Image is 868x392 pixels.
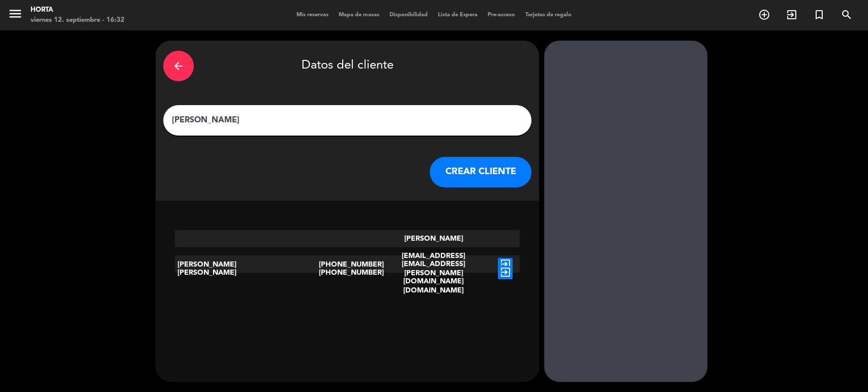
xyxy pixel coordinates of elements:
div: [PHONE_NUMBER] [318,230,376,299]
i: search [841,9,853,21]
div: Datos del cliente [163,48,531,84]
button: menu [8,6,23,25]
i: exit_to_app [498,266,513,279]
span: Mapa de mesas [334,12,384,18]
div: [PERSON_NAME] [175,255,319,290]
div: [PERSON_NAME][EMAIL_ADDRESS][PERSON_NAME][DOMAIN_NAME] [376,230,491,299]
i: turned_in_not [813,9,825,21]
span: Mis reservas [291,12,334,18]
div: Horta [31,5,125,15]
div: [PERSON_NAME] [175,230,319,299]
i: arrow_back [172,60,185,72]
span: Lista de Espera [433,12,483,18]
span: Disponibilidad [384,12,433,18]
i: menu [8,6,23,21]
div: [EMAIL_ADDRESS][DOMAIN_NAME] [376,255,491,290]
input: Escriba nombre, correo electrónico o número de teléfono... [171,113,524,127]
i: exit_to_app [786,9,798,21]
div: viernes 12. septiembre - 16:32 [31,15,125,25]
div: [PHONE_NUMBER] [318,255,376,290]
span: Tarjetas de regalo [520,12,577,18]
i: add_circle_outline [758,9,770,21]
span: Pre-acceso [483,12,520,18]
button: CREAR CLIENTE [430,157,531,187]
